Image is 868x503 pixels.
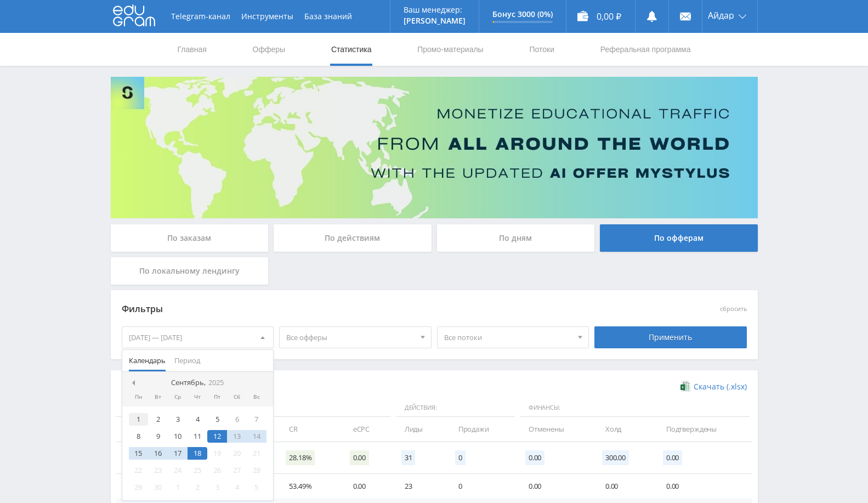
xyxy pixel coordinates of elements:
[602,450,629,465] span: 300.00
[492,10,553,19] p: Бонус 3000 (0%)
[122,301,589,318] div: Фильтры
[168,464,188,477] div: 24
[148,394,168,400] div: Вт
[207,413,227,426] div: 5
[148,430,168,443] div: 9
[247,464,266,477] div: 28
[663,450,682,465] span: 0.00
[404,5,466,14] p: Ваш менеджер:
[227,430,247,443] div: 13
[350,450,369,465] span: 0.00
[594,326,747,348] div: Применить
[708,11,734,20] span: Айдар
[207,464,227,477] div: 26
[111,257,269,285] div: По локальному лендингу
[520,399,750,417] span: Финансы:
[111,224,269,252] div: По заказам
[148,464,168,477] div: 23
[525,450,544,465] span: 0.00
[437,224,595,252] div: По дням
[247,413,266,426] div: 7
[594,417,655,442] td: Холд
[447,417,518,442] td: Продажи
[148,481,168,494] div: 30
[247,430,266,443] div: 14
[129,447,149,460] div: 15
[188,464,207,477] div: 25
[188,413,207,426] div: 4
[168,447,188,460] div: 17
[116,474,222,499] td: Study AI (RevShare)
[444,327,572,348] span: Все потоки
[129,481,149,494] div: 29
[122,327,274,348] div: [DATE] — [DATE]
[247,447,266,460] div: 21
[227,394,247,400] div: Сб
[111,77,758,218] img: Banner
[594,474,655,499] td: 0.00
[129,430,149,443] div: 8
[694,382,747,391] span: Скачать (.xlsx)
[680,381,690,392] img: xlsx
[394,474,447,499] td: 23
[168,394,188,400] div: Ср
[680,381,746,392] a: Скачать (.xlsx)
[174,350,200,371] span: Период
[455,450,466,465] span: 0
[330,33,373,66] a: Статистика
[188,447,207,460] div: 18
[600,224,758,252] div: По офферам
[168,430,188,443] div: 10
[116,399,391,417] span: Данные:
[342,417,394,442] td: eCPC
[286,327,415,348] span: Все офферы
[148,413,168,426] div: 2
[207,430,227,443] div: 12
[207,481,227,494] div: 3
[227,413,247,426] div: 6
[274,224,432,252] div: По действиям
[252,33,287,66] a: Офферы
[720,306,747,313] button: сбросить
[227,481,247,494] div: 4
[177,33,208,66] a: Главная
[129,394,149,400] div: Пн
[207,394,227,400] div: Пт
[518,417,594,442] td: Отменены
[342,474,394,499] td: 0.00
[124,350,170,371] button: Календарь
[168,413,188,426] div: 3
[278,474,342,499] td: 53.49%
[116,442,222,474] td: Итого:
[227,447,247,460] div: 20
[129,350,166,371] span: Календарь
[227,464,247,477] div: 27
[167,378,228,387] div: Сентябрь,
[247,481,266,494] div: 5
[599,33,692,66] a: Реферальная программа
[286,450,315,465] span: 28.18%
[247,394,266,400] div: Вс
[129,464,149,477] div: 22
[148,447,168,460] div: 16
[401,450,416,465] span: 31
[188,481,207,494] div: 2
[396,399,515,417] span: Действия:
[528,33,555,66] a: Потоки
[416,33,484,66] a: Промо-материалы
[188,430,207,443] div: 11
[168,481,188,494] div: 1
[655,474,752,499] td: 0.00
[170,350,205,371] button: Период
[404,16,466,25] p: [PERSON_NAME]
[655,417,752,442] td: Подтверждены
[278,417,342,442] td: CR
[447,474,518,499] td: 0
[188,394,207,400] div: Чт
[129,413,149,426] div: 1
[116,417,222,442] td: Дата
[208,378,224,387] i: 2025
[394,417,447,442] td: Лиды
[518,474,594,499] td: 0.00
[207,447,227,460] div: 19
